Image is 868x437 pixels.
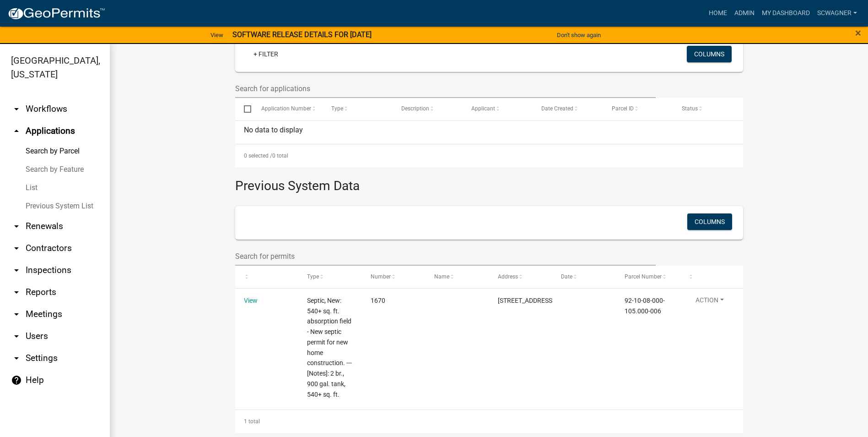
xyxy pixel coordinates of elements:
span: 1670 [371,297,385,304]
datatable-header-cell: Name [426,266,489,288]
strong: SOFTWARE RELEASE DETAILS FOR [DATE] [232,30,372,39]
span: Status [682,105,698,112]
a: View [244,297,258,304]
span: 3856 EAST STATE ROAD 14 [498,297,554,304]
a: View [207,27,227,43]
span: Parcel ID [612,105,634,112]
i: arrow_drop_down [11,309,22,320]
input: Search for applications [235,79,656,98]
span: Description [401,105,429,112]
span: Parcel Number [625,273,662,280]
a: Admin [731,5,758,22]
span: Date Created [541,105,573,112]
datatable-header-cell: Number [362,266,426,288]
a: + Filter [246,46,286,62]
span: Applicant [471,105,495,112]
datatable-header-cell: Date Created [533,98,603,120]
span: Type [307,273,319,280]
span: Number [371,273,391,280]
i: arrow_drop_down [11,243,22,254]
datatable-header-cell: Address [489,266,553,288]
i: arrow_drop_down [11,265,22,276]
datatable-header-cell: Date [552,266,616,288]
span: 92-10-08-000-105.000-006 [625,297,665,315]
datatable-header-cell: Status [673,98,743,120]
span: Type [331,105,343,112]
datatable-header-cell: Applicant [463,98,533,120]
i: arrow_drop_down [11,331,22,342]
i: help [11,375,22,386]
a: My Dashboard [758,5,814,22]
input: Search for permits [235,247,656,266]
i: arrow_drop_down [11,104,22,115]
datatable-header-cell: Parcel ID [603,98,673,120]
a: scwagner [814,5,861,22]
button: Don't show again [553,27,604,43]
i: arrow_drop_up [11,126,22,137]
i: arrow_drop_down [11,353,22,364]
datatable-header-cell: Type [298,266,362,288]
span: Address [498,273,518,280]
span: Application Number [261,105,311,112]
a: Home [705,5,731,22]
span: Name [434,273,449,280]
div: 1 total [235,410,743,433]
button: Columns [687,46,732,62]
span: Date [561,273,572,280]
span: 0 selected / [244,153,272,159]
datatable-header-cell: Parcel Number [616,266,679,288]
div: 0 total [235,144,743,167]
button: Close [855,27,861,38]
span: × [855,27,861,39]
i: arrow_drop_down [11,287,22,298]
datatable-header-cell: Select [235,98,253,120]
div: No data to display [235,121,743,144]
datatable-header-cell: Description [393,98,463,120]
datatable-header-cell: Type [323,98,393,120]
span: Septic, New: 540+ sq. ft. absorption field - New septic permit for new home construction. --- [No... [307,297,352,398]
datatable-header-cell: Application Number [253,98,323,120]
button: Action [688,295,731,309]
i: arrow_drop_down [11,221,22,232]
h3: Previous System Data [235,167,743,196]
button: Columns [687,213,732,230]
